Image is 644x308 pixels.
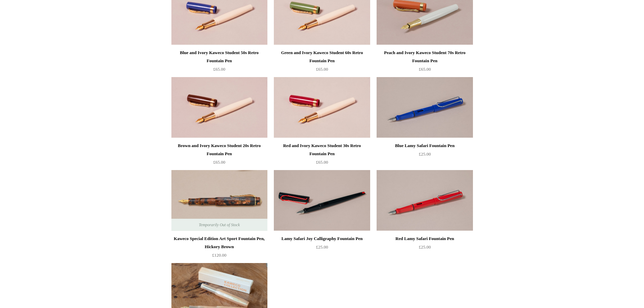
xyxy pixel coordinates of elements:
span: £25.00 [419,244,431,250]
a: Blue and Ivory Kaweco Student 50s Retro Fountain Pen £65.00 [171,49,267,76]
div: Red and Ivory Kaweco Student 30s Retro Fountain Pen [276,142,368,158]
span: £65.00 [213,67,225,72]
a: Green and Ivory Kaweco Student 60s Retro Fountain Pen £65.00 [274,49,370,76]
a: Peach and Ivory Kaweco Student 70s Retro Fountain Pen £65.00 [377,49,473,76]
span: £65.00 [419,67,431,72]
span: £65.00 [213,160,225,165]
a: Red and Ivory Kaweco Student 30s Retro Fountain Pen Red and Ivory Kaweco Student 30s Retro Founta... [274,77,370,138]
img: Blue Lamy Safari Fountain Pen [377,77,473,138]
div: Brown and Ivory Kaweco Student 20s Retro Fountain Pen [173,142,266,158]
a: Kaweco Special Edition Art Sport Fountain Pen, Hickory Brown £120.00 [171,235,267,262]
div: Kaweco Special Edition Art Sport Fountain Pen, Hickory Brown [173,235,266,251]
img: Brown and Ivory Kaweco Student 20s Retro Fountain Pen [171,77,267,138]
span: £120.00 [212,253,226,258]
div: Peach and Ivory Kaweco Student 70s Retro Fountain Pen [378,49,471,65]
span: £25.00 [419,151,431,157]
span: £65.00 [316,160,328,165]
a: Red and Ivory Kaweco Student 30s Retro Fountain Pen £65.00 [274,142,370,169]
div: Red Lamy Safari Fountain Pen [378,235,471,243]
img: Lamy Safari Joy Calligraphy Fountain Pen [274,170,370,231]
div: Lamy Safari Joy Calligraphy Fountain Pen [276,235,368,243]
div: Green and Ivory Kaweco Student 60s Retro Fountain Pen [276,49,368,65]
span: Temporarily Out of Stock [192,219,246,231]
img: Red Lamy Safari Fountain Pen [377,170,473,231]
a: Brown and Ivory Kaweco Student 20s Retro Fountain Pen £65.00 [171,142,267,169]
a: Kaweco Special Edition Art Sport Fountain Pen, Hickory Brown Kaweco Special Edition Art Sport Fou... [171,170,267,231]
img: Kaweco Special Edition Art Sport Fountain Pen, Hickory Brown [171,170,267,231]
a: Lamy Safari Joy Calligraphy Fountain Pen £25.00 [274,235,370,262]
img: Red and Ivory Kaweco Student 30s Retro Fountain Pen [274,77,370,138]
div: Blue Lamy Safari Fountain Pen [378,142,471,150]
a: Lamy Safari Joy Calligraphy Fountain Pen Lamy Safari Joy Calligraphy Fountain Pen [274,170,370,231]
a: Blue Lamy Safari Fountain Pen £25.00 [377,142,473,169]
span: £25.00 [316,244,328,250]
a: Blue Lamy Safari Fountain Pen Blue Lamy Safari Fountain Pen [377,77,473,138]
a: Red Lamy Safari Fountain Pen £25.00 [377,235,473,262]
a: Brown and Ivory Kaweco Student 20s Retro Fountain Pen Brown and Ivory Kaweco Student 20s Retro Fo... [171,77,267,138]
div: Blue and Ivory Kaweco Student 50s Retro Fountain Pen [173,49,266,65]
span: £65.00 [316,67,328,72]
a: Red Lamy Safari Fountain Pen Red Lamy Safari Fountain Pen [377,170,473,231]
